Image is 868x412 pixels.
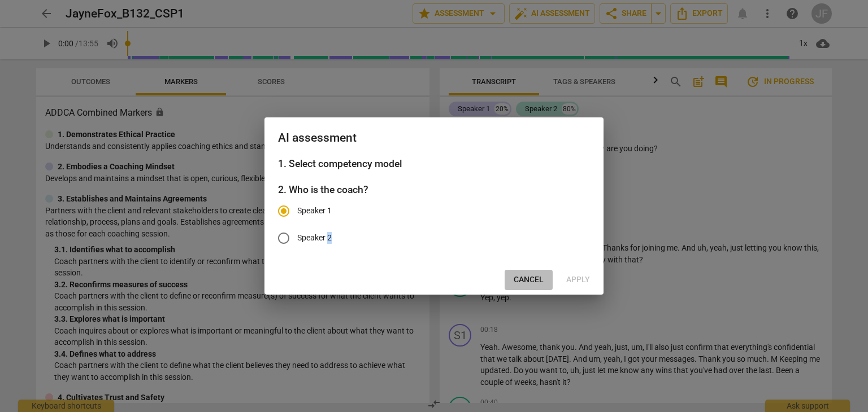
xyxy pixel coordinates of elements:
[278,182,590,197] h3: 2. Who is the coach?
[278,131,590,145] h2: AI assessment
[297,205,332,217] span: Speaker 1
[505,270,553,290] button: Cancel
[514,274,544,286] span: Cancel
[278,156,590,171] h3: 1. Select competency model
[297,232,332,244] span: Speaker 2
